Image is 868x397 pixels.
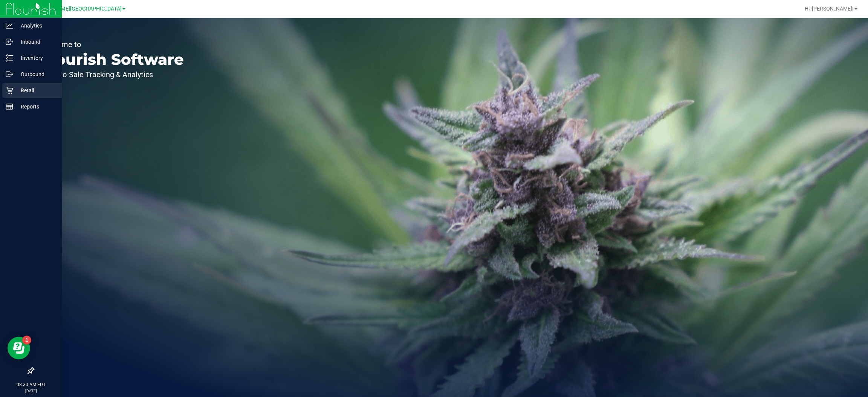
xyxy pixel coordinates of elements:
[41,71,184,78] p: Seed-to-Sale Tracking & Analytics
[41,52,184,67] p: Flourish Software
[8,337,30,359] iframe: Resource center
[29,6,122,12] span: [PERSON_NAME][GEOGRAPHIC_DATA]
[13,37,58,46] p: Inbound
[3,388,58,394] p: [DATE]
[13,102,58,111] p: Reports
[13,86,58,95] p: Retail
[6,22,13,29] inline-svg: Analytics
[6,87,13,94] inline-svg: Retail
[6,103,13,110] inline-svg: Reports
[13,21,58,30] p: Analytics
[6,54,13,62] inline-svg: Inventory
[41,41,184,48] p: Welcome to
[13,53,58,63] p: Inventory
[3,381,58,388] p: 08:30 AM EDT
[22,336,31,345] iframe: Resource center unread badge
[805,6,854,12] span: Hi, [PERSON_NAME]!
[13,70,58,79] p: Outbound
[6,38,13,46] inline-svg: Inbound
[6,70,13,78] inline-svg: Outbound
